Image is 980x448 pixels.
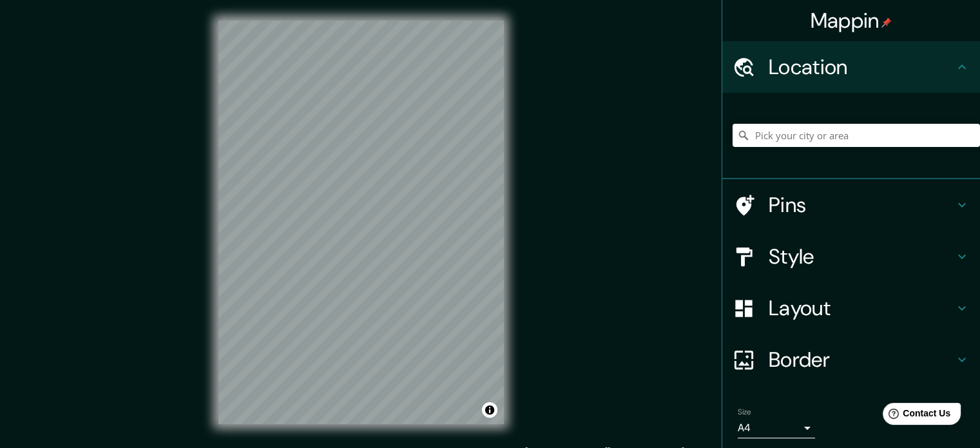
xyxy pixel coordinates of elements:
[865,398,966,434] iframe: Help widget launcher
[218,21,504,424] canvas: Map
[769,244,954,269] h4: Style
[769,295,954,321] h4: Layout
[722,179,980,231] div: Pins
[722,41,980,93] div: Location
[769,347,954,373] h4: Border
[811,8,892,34] h4: Mappin
[722,282,980,334] div: Layout
[733,124,980,147] input: Pick your city or area
[482,402,497,418] button: Toggle attribution
[722,231,980,282] div: Style
[769,54,954,80] h4: Location
[769,192,954,218] h4: Pins
[881,17,892,28] img: pin-icon.png
[722,334,980,385] div: Border
[738,418,815,438] div: A4
[738,407,751,418] label: Size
